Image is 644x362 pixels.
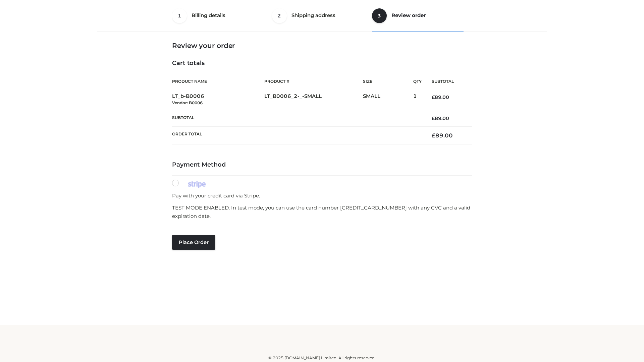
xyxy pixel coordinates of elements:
[172,110,422,126] th: Subtotal
[172,203,472,221] p: TEST MODE ENABLED. In test mode, you can use the card number [CREDIT_CARD_NUMBER] with any CVC an...
[264,74,363,89] th: Product #
[172,100,203,105] small: Vendor: B0006
[432,132,453,139] bdi: 89.00
[432,94,449,100] bdi: 89.00
[413,74,422,89] th: Qty
[422,74,472,89] th: Subtotal
[172,161,472,169] h4: Payment Method
[363,74,410,89] th: Size
[100,355,544,361] div: © 2025 [DOMAIN_NAME] Limited. All rights reserved.
[172,191,472,200] p: Pay with your credit card via Stripe.
[432,94,435,100] span: £
[172,74,264,89] th: Product Name
[432,115,449,121] bdi: 89.00
[413,89,422,110] td: 1
[172,42,472,50] h3: Review your order
[172,60,472,67] h4: Cart totals
[172,127,422,144] th: Order Total
[432,115,435,121] span: £
[432,132,435,139] span: £
[172,89,264,110] td: LT_b-B0006
[363,89,413,110] td: SMALL
[172,235,215,250] button: Place order
[264,89,363,110] td: LT_B0006_2-_-SMALL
